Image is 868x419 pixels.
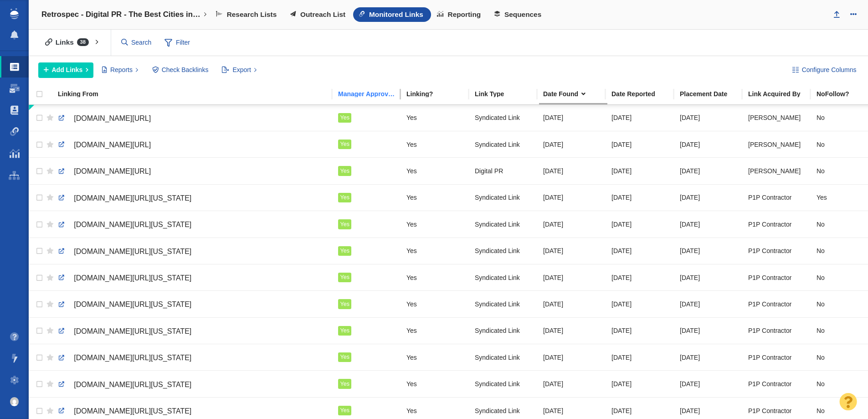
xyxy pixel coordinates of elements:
[475,91,542,97] div: Link Type
[748,91,816,98] a: Link Acquired By
[475,91,542,98] a: Link Type
[680,91,747,98] a: Placement Date
[74,354,191,362] span: [DOMAIN_NAME][URL][US_STATE]
[74,141,151,149] span: [DOMAIN_NAME][URL]
[611,374,672,393] div: [DATE]
[475,353,520,362] span: Syndicated Link
[802,65,857,75] span: Configure Columns
[406,294,467,314] div: Yes
[74,327,191,335] span: [DOMAIN_NAME][URL][US_STATE]
[543,91,611,98] a: Date Found
[340,407,349,414] span: Yes
[58,111,330,126] a: [DOMAIN_NAME][URL]
[338,91,406,97] div: Manager Approved Link?
[680,268,740,287] div: [DATE]
[543,374,603,393] div: [DATE]
[475,407,520,415] span: Syndicated Link
[475,114,520,122] span: Syndicated Link
[744,317,812,344] td: P1P Contractor
[74,381,191,388] span: [DOMAIN_NAME][URL][US_STATE]
[58,164,330,179] a: [DOMAIN_NAME][URL]
[543,241,603,261] div: [DATE]
[340,194,349,201] span: Yes
[748,220,791,228] span: P1P Contractor
[471,211,539,238] td: Syndicated Link
[475,167,503,175] span: Digital PR
[680,161,740,181] div: [DATE]
[58,91,337,97] div: Linking From
[340,168,349,174] span: Yes
[210,7,284,22] a: Research Lists
[488,7,549,22] a: Sequences
[680,214,740,234] div: [DATE]
[475,380,520,388] span: Syndicated Link
[340,141,349,147] span: Yes
[471,158,539,184] td: Digital PR
[543,108,603,128] div: [DATE]
[748,300,791,308] span: P1P Contractor
[284,7,353,22] a: Outreach List
[406,374,467,393] div: Yes
[340,301,349,307] span: Yes
[471,317,539,344] td: Syndicated Link
[340,327,349,334] span: Yes
[74,300,191,308] span: [DOMAIN_NAME][URL][US_STATE]
[744,291,812,317] td: P1P Contractor
[748,140,801,149] span: [PERSON_NAME]
[431,7,488,22] a: Reporting
[340,274,349,280] span: Yes
[471,371,539,397] td: Syndicated Link
[232,65,251,75] span: Export
[543,347,603,367] div: [DATE]
[448,10,481,19] span: Reporting
[680,374,740,393] div: [DATE]
[748,274,791,282] span: P1P Contractor
[58,270,330,286] a: [DOMAIN_NAME][URL][US_STATE]
[58,403,330,419] a: [DOMAIN_NAME][URL][US_STATE]
[406,91,474,97] div: Linking?
[38,62,93,78] button: Add Links
[543,134,603,154] div: [DATE]
[217,62,262,78] button: Export
[353,7,431,22] a: Monitored Links
[744,344,812,371] td: P1P Contractor
[744,131,812,157] td: Kyle Ochsner
[159,34,195,52] span: Filter
[471,264,539,290] td: Syndicated Link
[74,194,191,202] span: [DOMAIN_NAME][URL][US_STATE]
[471,131,539,157] td: Syndicated Link
[748,167,801,175] span: [PERSON_NAME]
[748,326,791,335] span: P1P Contractor
[74,274,191,282] span: [DOMAIN_NAME][URL][US_STATE]
[611,91,679,98] a: Date Reported
[58,91,337,98] a: Linking From
[334,184,402,211] td: Yes
[543,91,611,97] div: Date that the backlink checker discovered the link
[58,297,330,312] a: [DOMAIN_NAME][URL][US_STATE]
[97,62,144,78] button: Reports
[74,221,191,228] span: [DOMAIN_NAME][URL][US_STATE]
[406,134,467,154] div: Yes
[748,247,791,255] span: P1P Contractor
[406,268,467,287] div: Yes
[369,10,423,19] span: Monitored Links
[611,268,672,287] div: [DATE]
[680,108,740,128] div: [DATE]
[52,65,83,75] span: Add Links
[110,65,133,75] span: Reports
[340,381,349,387] span: Yes
[680,347,740,367] div: [DATE]
[748,193,791,202] span: P1P Contractor
[475,300,520,308] span: Syndicated Link
[787,62,862,78] button: Configure Columns
[744,371,812,397] td: P1P Contractor
[338,91,406,98] a: Manager Approved Link?
[680,91,747,97] div: Placement Date
[475,274,520,282] span: Syndicated Link
[471,184,539,211] td: Syndicated Link
[611,91,679,97] div: Date Reported
[340,354,349,360] span: Yes
[744,158,812,184] td: Kyle Ochsner
[10,397,19,406] img: c9363fb76f5993e53bff3b340d5c230a
[748,91,816,97] div: Link Acquired By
